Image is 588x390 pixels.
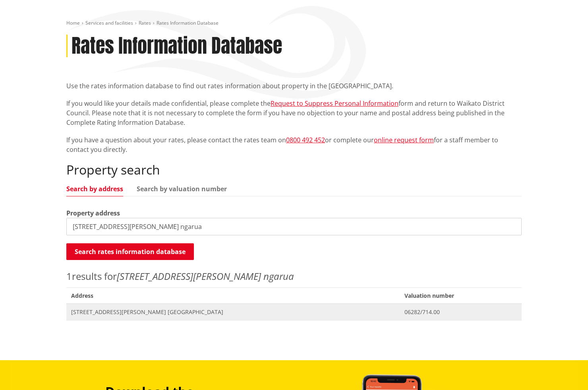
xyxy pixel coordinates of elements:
[374,136,434,144] a: online request form
[66,19,80,26] a: Home
[71,308,395,316] span: [STREET_ADDRESS][PERSON_NAME] [GEOGRAPHIC_DATA]
[66,186,123,192] a: Search by address
[400,287,522,304] span: Valuation number
[66,208,120,218] label: Property address
[157,19,219,26] span: Rates Information Database
[66,304,522,320] a: [STREET_ADDRESS][PERSON_NAME] [GEOGRAPHIC_DATA] 06282/714.00
[404,308,517,316] span: 06282/714.00
[551,357,580,385] iframe: Messenger Launcher
[66,269,522,283] p: results for
[85,19,133,26] a: Services and facilities
[139,19,151,26] a: Rates
[271,99,398,108] a: Request to Suppress Personal Information
[66,287,400,304] span: Address
[137,186,227,192] a: Search by valuation number
[66,20,522,27] nav: breadcrumb
[66,162,522,177] h2: Property search
[117,270,294,283] em: [STREET_ADDRESS][PERSON_NAME] ngarua
[66,218,522,235] input: e.g. Duke Street NGARUAWAHIA
[66,243,194,260] button: Search rates information database
[72,35,282,58] h1: Rates Information Database
[286,136,325,144] a: 0800 492 452
[66,270,72,283] span: 1
[66,99,522,127] p: If you would like your details made confidential, please complete the form and return to Waikato ...
[66,135,522,154] p: If you have a question about your rates, please contact the rates team on or complete our for a s...
[66,81,522,91] p: Use the rates information database to find out rates information about property in the [GEOGRAPHI...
